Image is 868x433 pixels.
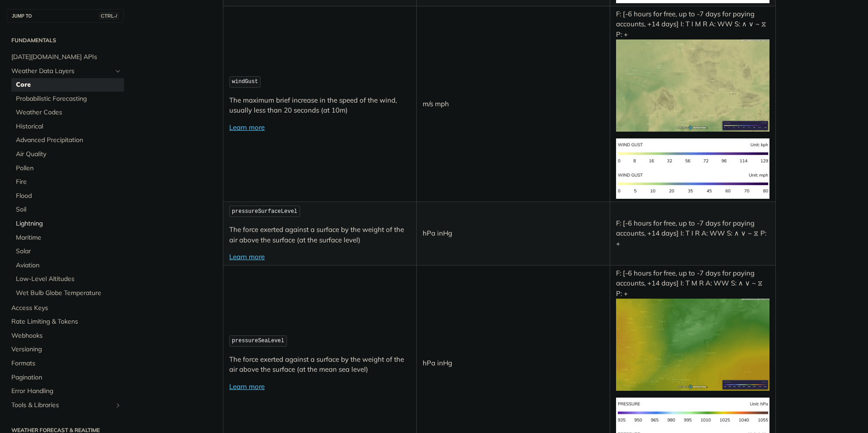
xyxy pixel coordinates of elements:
a: Versioning [7,343,124,356]
p: m/s mph [423,99,604,109]
a: Soil [11,203,124,216]
span: Fire [16,177,122,187]
span: Weather Codes [16,108,122,117]
span: Rate Limiting & Tokens [11,317,122,326]
span: Advanced Precipitation [16,136,122,145]
span: Solar [16,247,122,256]
span: Flood [16,192,122,201]
span: Probabilistic Forecasting [16,94,122,103]
a: Pollen [11,162,124,175]
span: [DATE][DOMAIN_NAME] APIs [11,53,122,62]
a: Learn more [229,382,265,391]
span: Air Quality [16,150,122,159]
a: Maritime [11,231,124,245]
span: Pagination [11,373,122,382]
span: Lightning [16,219,122,228]
p: F: [-6 hours for free, up to -7 days for paying accounts, +14 days] I: T M R A: WW S: ∧ ∨ ~ ⧖ P: + [616,268,769,391]
a: Lightning [11,217,124,231]
a: Access Keys [7,301,124,315]
span: pressureSeaLevel [232,338,284,344]
p: The force exerted against a surface by the weight of the air above the surface (at the surface le... [229,225,410,245]
p: The force exerted against a surface by the weight of the air above the surface (at the mean sea l... [229,354,410,375]
a: Fire [11,175,124,189]
a: Weather Codes [11,106,124,119]
span: Webhooks [11,331,122,340]
span: Error Handling [11,387,122,396]
a: [DATE][DOMAIN_NAME] APIs [7,50,124,64]
span: Wet Bulb Globe Temperature [16,289,122,298]
p: F: [-6 hours for free, up to -7 days for paying accounts, +14 days] I: T I R A: WW S: ∧ ∨ ~ ⧖ P: + [616,218,769,249]
span: Maritime [16,233,122,242]
a: Webhooks [7,329,124,343]
span: Formats [11,359,122,368]
a: Learn more [229,123,265,132]
span: windGust [232,79,258,85]
span: Historical [16,122,122,131]
a: Advanced Precipitation [11,133,124,147]
span: Pollen [16,164,122,173]
a: Wet Bulb Globe Temperature [11,286,124,300]
a: Historical [11,120,124,133]
a: Aviation [11,259,124,272]
span: Soil [16,205,122,214]
span: Versioning [11,345,122,354]
span: Low-Level Altitudes [16,275,122,284]
span: CTRL-/ [99,12,119,20]
a: Pagination [7,371,124,384]
a: Probabilistic Forecasting [11,92,124,106]
span: Expand image [616,148,769,157]
a: Rate Limiting & Tokens [7,315,124,329]
a: Core [11,78,124,92]
button: Show subpages for Tools & Libraries [114,402,122,409]
span: Expand image [616,80,769,89]
p: The maximum brief increase in the speed of the wind, usually less than 20 seconds (at 10m) [229,95,410,116]
a: Tools & LibrariesShow subpages for Tools & Libraries [7,399,124,412]
button: JUMP TOCTRL-/ [7,9,124,23]
button: Hide subpages for Weather Data Layers [114,68,122,75]
a: Formats [7,357,124,370]
a: Learn more [229,252,265,261]
a: Error Handling [7,384,124,398]
span: Tools & Libraries [11,401,112,410]
a: Weather Data LayersHide subpages for Weather Data Layers [7,64,124,78]
span: Expand image [616,340,769,348]
span: Core [16,80,122,89]
span: Expand image [616,408,769,416]
span: pressureSurfaceLevel [232,208,297,215]
p: hPa inHg [423,358,604,369]
a: Solar [11,245,124,258]
span: Expand image [616,179,769,187]
h2: Fundamentals [7,36,124,44]
p: hPa inHg [423,228,604,239]
a: Low-Level Altitudes [11,272,124,286]
span: Weather Data Layers [11,67,112,76]
p: F: [-6 hours for free, up to -7 days for paying accounts, +14 days] I: T I M R A: WW S: ∧ ∨ ~ ⧖ P: + [616,9,769,132]
span: Aviation [16,261,122,270]
a: Flood [11,189,124,203]
span: Access Keys [11,304,122,313]
a: Air Quality [11,148,124,161]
